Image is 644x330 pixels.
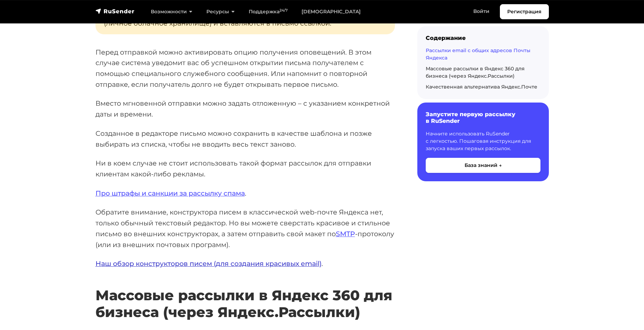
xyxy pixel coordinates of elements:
[199,5,242,19] a: Ресурсы
[466,4,496,19] a: Войти
[95,158,395,179] p: Ни в коем случае не стоит использовать такой формат рассылок для отправки клиентам какой-либо рек...
[95,98,395,119] p: Вместо мгновенной отправки можно задать отложенную – с указанием конкретной даты и времени.
[95,128,395,149] p: Созданное в редакторе письмо можно сохранить в качестве шаблона и позже выбирать из списка, чтобы...
[95,188,395,199] p: .
[426,35,540,41] div: Содержание
[500,4,549,19] a: Регистрация
[95,47,395,90] p: Перед отправкой можно активировать опцию получения оповещений. В этом случае система уведомит вас...
[242,5,295,19] a: Поддержка24/7
[426,158,540,173] button: База знаний →
[95,259,321,268] a: Наш обзор конструкторов писем (для создания красивых email)
[95,258,395,269] p: .
[426,84,537,90] a: Качественная альтернатива Яндекс.Почте
[426,111,540,124] h6: Запустите первую рассылку в RuSender
[426,65,525,79] a: Массовые рассылки в Яндекс 360 для бизнеса (через Яндекс.Рассылки)
[426,47,530,61] a: Рассылки email с общих адресов Почты Яндекса
[295,5,368,19] a: [DEMOGRAPHIC_DATA]
[95,189,245,197] a: Про штрафы и санкции за рассылку спама
[336,230,355,238] a: SMTP
[95,266,395,321] h2: Массовые рассылки в Яндекс 360 для бизнеса (через Яндекс.Рассылки)
[95,207,395,250] p: Обратите внимание, конструктора писем в классической web-почте Яндекса нет, только обычный тексто...
[426,130,540,152] p: Начните использовать RuSender с легкостью. Пошаговая инструкция для запуска ваших первых рассылок.
[95,8,135,15] img: RuSender
[279,8,288,13] sup: 24/7
[144,5,199,19] a: Возможности
[417,103,549,181] a: Запустите первую рассылку в RuSender Начните использовать RuSender с легкостью. Пошаговая инструк...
